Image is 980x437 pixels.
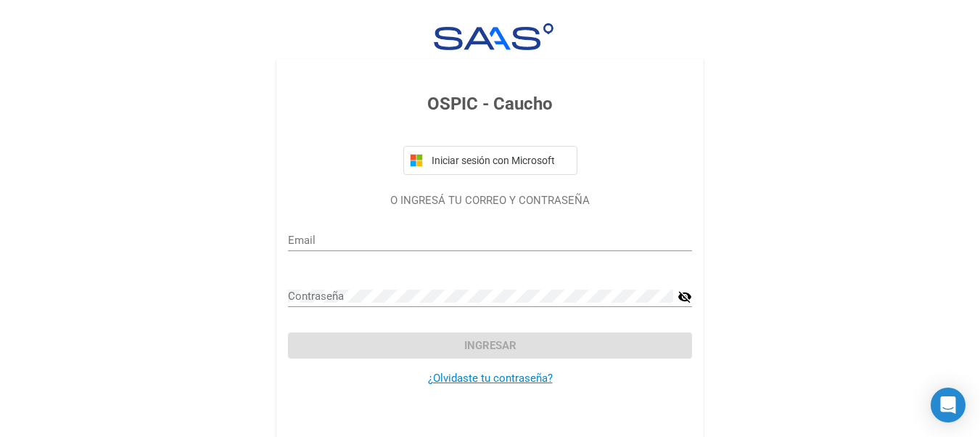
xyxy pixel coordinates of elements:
span: Ingresar [464,339,516,352]
p: O INGRESÁ TU CORREO Y CONTRASEÑA [288,192,692,209]
div: Open Intercom Messenger [931,388,965,422]
mat-icon: visibility_off [678,288,692,306]
a: ¿Olvidaste tu contraseña? [428,372,553,385]
h3: OSPIC - Caucho [288,91,692,117]
button: Ingresar [288,332,692,359]
button: Iniciar sesión con Microsoft [403,146,577,175]
span: Iniciar sesión con Microsoft [429,155,571,166]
